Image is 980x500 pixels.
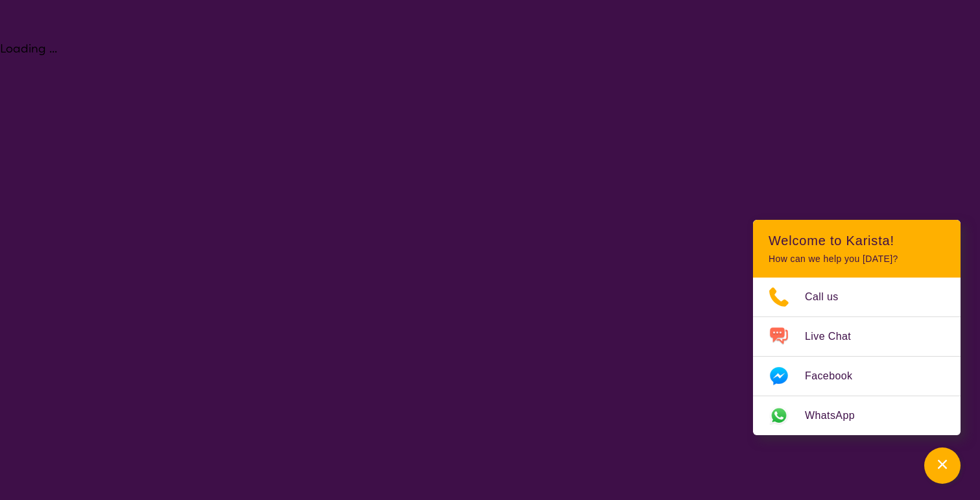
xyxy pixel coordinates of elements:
button: Channel Menu [924,447,961,484]
p: How can we help you [DATE]? [769,254,945,265]
span: Facebook [805,366,868,386]
span: Call us [805,287,854,307]
span: Live Chat [805,327,866,346]
a: Web link opens in a new tab. [753,396,961,435]
div: Channel Menu [753,220,961,435]
h2: Welcome to Karista! [769,233,945,248]
ul: Choose channel [753,278,961,435]
span: WhatsApp [805,406,870,425]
